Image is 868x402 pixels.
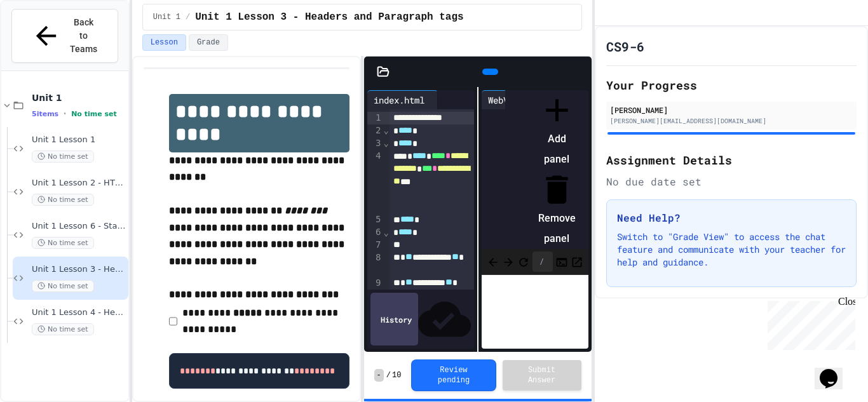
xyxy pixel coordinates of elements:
[503,360,581,391] button: Submit Answer
[71,110,117,118] span: No time set
[383,138,389,148] span: Fold line
[32,110,58,118] span: 5 items
[367,213,383,226] div: 5
[32,178,126,189] span: Unit 1 Lesson 2 - HTML Doc Setup
[606,37,644,55] h1: CS9-6
[367,137,383,150] div: 3
[386,370,391,380] span: /
[374,369,384,382] span: -
[383,125,389,135] span: Fold line
[32,264,126,275] span: Unit 1 Lesson 3 - Headers and Paragraph tags
[367,150,383,213] div: 4
[32,323,94,335] span: No time set
[606,151,857,169] h2: Assignment Details
[32,307,126,318] span: Unit 1 Lesson 4 - Headlines Lab
[538,171,576,249] li: Remove panel
[367,90,438,109] div: index.html
[610,116,853,126] div: [PERSON_NAME][EMAIL_ADDRESS][DOMAIN_NAME]
[482,93,530,107] div: WebView
[32,135,126,145] span: Unit 1 Lesson 1
[532,251,553,272] div: /
[367,112,383,124] div: 1
[555,254,568,269] button: Console
[142,34,186,51] button: Lesson
[482,275,588,370] iframe: Web Preview
[32,151,94,163] span: No time set
[32,194,94,206] span: No time set
[606,174,857,189] div: No due date set
[11,9,118,63] button: Back to Teams
[367,239,383,251] div: 7
[367,277,383,314] div: 9
[513,365,571,385] span: Submit Answer
[517,254,530,269] button: Refresh
[69,16,98,56] span: Back to Teams
[5,5,88,81] div: Chat with us now!Close
[610,104,853,116] div: [PERSON_NAME]
[32,237,94,249] span: No time set
[367,226,383,239] div: 6
[32,221,126,232] span: Unit 1 Lesson 6 - Station Activity
[64,109,66,119] span: •
[367,124,383,137] div: 2
[367,93,431,107] div: index.html
[502,253,515,269] span: Forward
[617,231,846,269] p: Switch to "Grade View" to access the chat feature and communicate with your teacher for help and ...
[383,227,389,238] span: Fold line
[32,280,94,292] span: No time set
[617,210,846,225] h3: Need Help?
[487,253,499,269] span: Back
[606,76,857,94] h2: Your Progress
[367,251,383,277] div: 8
[392,370,401,380] span: 10
[411,359,496,391] button: Review pending
[195,10,463,25] span: Unit 1 Lesson 3 - Headers and Paragraph tags
[32,92,126,104] span: Unit 1
[482,90,550,109] div: WebView
[538,91,576,170] li: Add panel
[189,34,228,51] button: Grade
[370,293,418,345] div: History
[153,12,180,22] span: Unit 1
[815,351,855,389] iframe: chat widget
[571,254,583,269] button: Open in new tab
[763,296,855,350] iframe: chat widget
[186,12,190,22] span: /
